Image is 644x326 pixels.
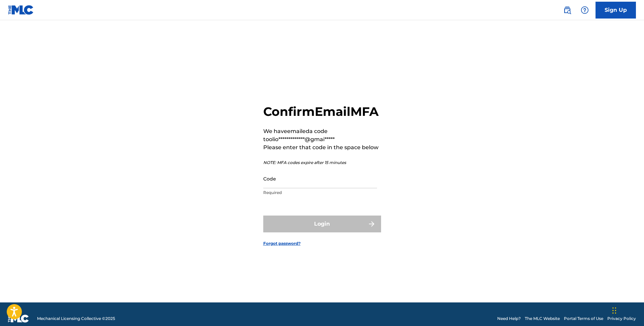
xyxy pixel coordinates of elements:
[596,2,636,19] a: Sign Up
[8,5,34,15] img: MLC Logo
[561,3,574,17] a: Public Search
[581,6,589,14] img: help
[263,160,381,166] p: NOTE: MFA codes expire after 15 minutes
[564,316,603,322] a: Portal Terms of Use
[263,143,381,152] p: Please enter that code in the space below
[607,316,636,322] a: Privacy Policy
[525,316,560,322] a: The MLC Website
[612,300,616,321] div: Drag
[263,104,381,119] h2: Confirm Email MFA
[610,294,644,326] iframe: Chat Widget
[578,3,591,17] div: Help
[497,316,521,322] a: Need Help?
[563,6,571,14] img: search
[263,240,301,247] a: Forgot password?
[263,190,377,196] p: Required
[8,315,29,323] img: logo
[37,316,115,322] span: Mechanical Licensing Collective © 2025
